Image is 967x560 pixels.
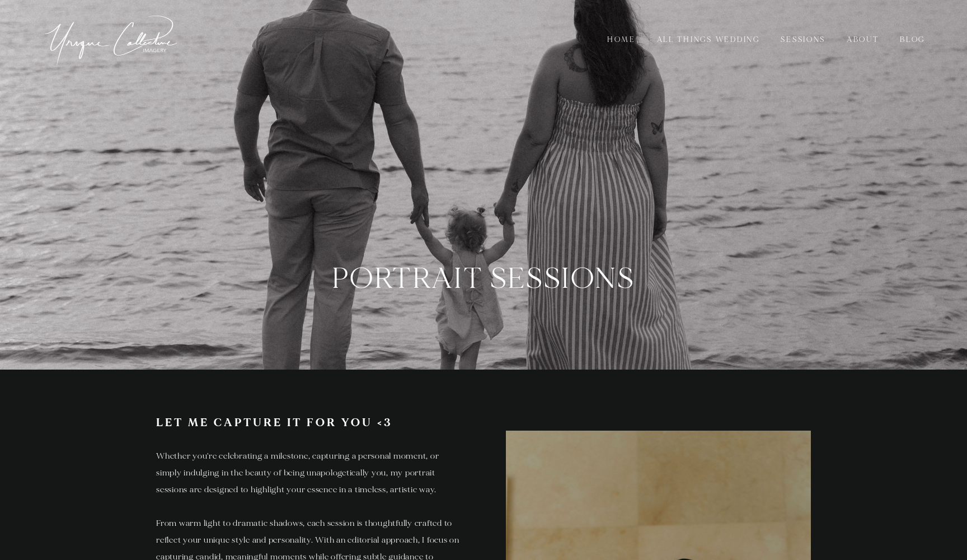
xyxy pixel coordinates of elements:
[649,34,768,46] a: All Things Wedding
[156,415,393,430] strong: Let me capture it for you <3
[42,9,182,69] img: Unique Collective Imagery
[490,260,635,298] span: Sessions
[332,260,483,298] span: Portrait
[599,34,644,46] a: Home
[839,34,886,46] a: About
[773,34,833,46] a: Sessions
[892,34,933,46] a: Blog
[156,448,461,498] p: Whether you're celebrating a milestone, capturing a personal moment, or simply indulging in the b...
